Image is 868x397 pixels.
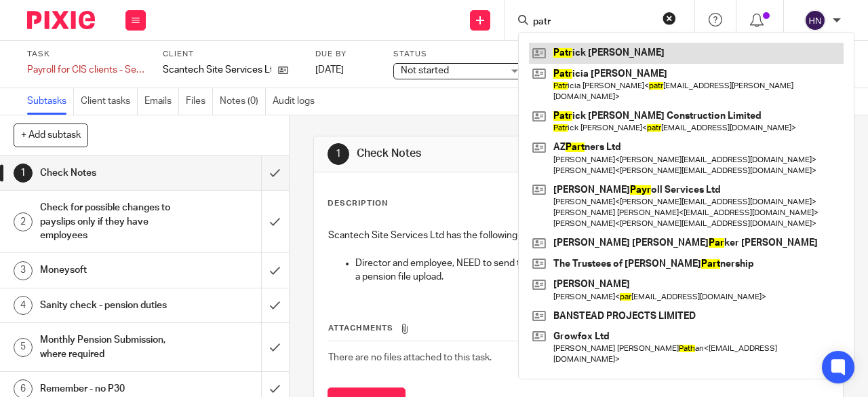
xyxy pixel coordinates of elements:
h1: Monthly Pension Submission, where required [40,330,178,364]
p: Scantech Site Services Ltd has the following specific notes in relation to their payroll: [328,229,829,242]
a: Subtasks [27,88,74,115]
p: Scantech Site Services Ltd [163,63,271,77]
span: Not started [401,66,449,75]
div: 5 [14,338,33,357]
button: + Add subtask [14,124,88,147]
img: svg%3E [804,10,826,31]
h1: Check Notes [357,147,608,161]
h1: Check for possible changes to payslips only if they have employees [40,197,178,246]
a: Notes (0) [220,88,266,115]
div: 4 [14,296,33,315]
div: 2 [14,212,33,231]
span: Attachments [328,324,393,332]
input: Search [532,16,654,29]
span: [DATE] [315,65,344,75]
img: Pixie [27,11,95,29]
p: Director and employee, NEED to send the payslips BEFORE the [DATE] of the month. Fixed monthly am... [355,257,829,284]
label: Task [27,49,146,60]
label: Due by [315,49,376,60]
button: Clear [663,12,676,25]
div: 3 [14,261,33,280]
a: Emails [144,88,179,115]
h1: Check Notes [40,163,178,183]
label: Client [163,49,298,60]
div: Payroll for CIS clients - September [27,63,146,77]
a: Files [186,88,213,115]
a: Client tasks [81,88,138,115]
p: Description [328,198,388,209]
div: 1 [328,143,349,165]
div: 1 [14,164,33,183]
label: Status [393,49,529,60]
span: There are no files attached to this task. [328,353,492,362]
h1: Sanity check - pension duties [40,295,178,316]
a: Audit logs [273,88,321,115]
h1: Moneysoft [40,260,178,280]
